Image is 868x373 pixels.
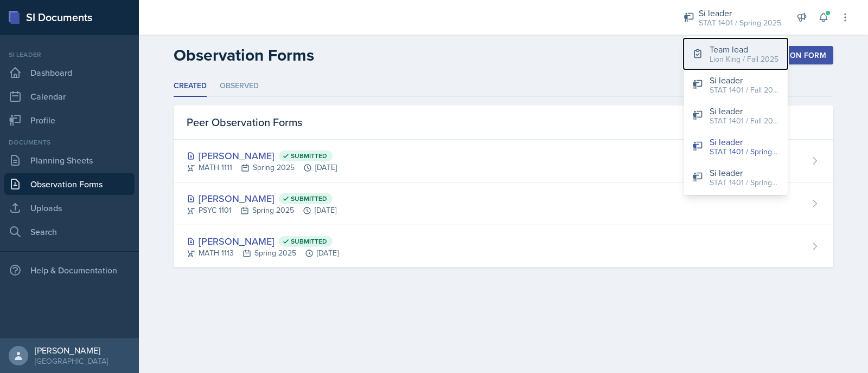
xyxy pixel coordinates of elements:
[4,50,135,60] div: Si leader
[699,17,781,29] div: STAT 1401 / Spring 2025
[4,173,135,195] a: Observation Forms
[4,149,135,171] a: Planning Sheets
[174,225,833,267] a: [PERSON_NAME] Submitted MATH 1113Spring 2025[DATE]
[4,62,135,83] a: Dashboard
[174,140,833,182] a: [PERSON_NAME] Submitted MATH 1111Spring 2025[DATE]
[291,152,327,160] span: Submitted
[187,191,336,206] div: [PERSON_NAME]
[684,69,788,100] button: Si leader STAT 1401 / Fall 2025
[35,345,108,356] div: [PERSON_NAME]
[4,197,135,219] a: Uploads
[710,74,779,87] div: Si leader
[187,247,339,259] div: MATH 1113 Spring 2025 [DATE]
[710,104,779,117] div: Si leader
[699,6,781,19] div: Si leader
[710,84,779,96] div: STAT 1401 / Fall 2025
[710,146,779,158] div: STAT 1401 / Spring 2025
[291,237,327,246] span: Submitted
[684,100,788,131] button: Si leader STAT 1401 / Fall 2024
[187,148,337,163] div: [PERSON_NAME]
[187,234,339,248] div: [PERSON_NAME]
[35,356,108,367] div: [GEOGRAPHIC_DATA]
[710,177,779,188] div: STAT 1401 / Spring 2024
[684,38,788,69] button: Team lead Lion King / Fall 2025
[710,54,778,65] div: Lion King / Fall 2025
[710,166,779,179] div: Si leader
[4,109,135,131] a: Profile
[4,138,135,147] div: Documents
[174,182,833,225] a: [PERSON_NAME] Submitted PSYC 1101Spring 2025[DATE]
[291,194,327,203] span: Submitted
[4,221,135,243] a: Search
[187,162,337,173] div: MATH 1111 Spring 2025 [DATE]
[684,162,788,193] button: Si leader STAT 1401 / Spring 2024
[4,86,135,107] a: Calendar
[174,45,314,65] h2: Observation Forms
[187,205,336,216] div: PSYC 1101 Spring 2025 [DATE]
[710,135,779,148] div: Si leader
[710,43,778,56] div: Team lead
[174,76,207,97] li: Created
[4,259,135,281] div: Help & Documentation
[710,115,779,127] div: STAT 1401 / Fall 2024
[174,106,833,140] div: Peer Observation Forms
[220,76,259,97] li: Observed
[684,131,788,162] button: Si leader STAT 1401 / Spring 2025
